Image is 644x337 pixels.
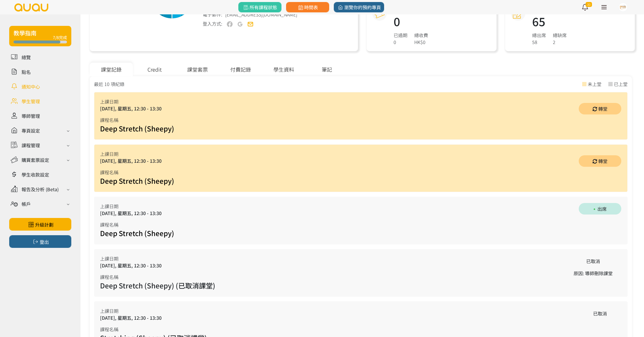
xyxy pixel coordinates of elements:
[414,39,428,45] div: HK$0
[100,203,174,210] div: 上課日期
[14,3,49,12] img: logo.svg
[532,32,546,39] div: 總出席
[22,127,40,134] div: 專頁設定
[100,221,174,228] div: 課程名稱
[394,16,428,27] h1: 0
[100,280,215,290] span: Deep Stretch (Sheepy) (已取消課堂)
[100,116,174,123] div: 課程名稱
[100,98,174,105] div: 上課日期
[614,81,628,87] div: 已上堂
[22,156,49,163] div: 購買套票設定
[100,228,174,238] a: Deep Stretch (Sheepy)
[394,39,407,45] div: 0
[532,39,546,45] div: 58
[237,21,243,27] img: user-google-off.png
[100,176,174,186] a: Deep Stretch (Sheepy)
[100,210,174,217] div: [DATE], 星期五, 12:30 - 13:30
[94,81,124,87] div: 最近 10 項紀錄
[248,21,253,27] img: user-email-on.png
[305,63,348,76] div: 筆記
[100,262,215,269] div: [DATE], 星期五, 12:30 - 13:30
[227,21,233,27] img: user-fb-off.png
[337,4,381,11] span: 瀏覽你的預約專頁
[578,307,622,319] div: 已取消
[100,273,215,280] div: 課程名稱
[565,267,622,279] span: 原因: 導師刪除課堂
[9,235,71,248] button: 登出
[22,142,40,149] div: 課程管理
[100,326,207,333] div: 課程名稱
[553,39,567,45] div: 2
[203,20,222,27] div: 登入方式:
[100,169,174,176] div: 課程名稱
[532,16,567,27] h1: 65
[297,4,318,11] span: 時間表
[100,105,174,112] div: [DATE], 星期五, 12:30 - 13:30
[133,63,176,76] div: Credit
[100,123,174,133] a: Deep Stretch (Sheepy)
[90,63,133,76] div: 課堂記錄
[414,32,428,39] div: 總收費
[334,2,384,12] a: 瀏覽你的預約專頁
[22,186,59,193] div: 報告及分析 (Beta)
[22,200,31,207] div: 帳戶
[565,255,622,267] div: 已取消
[578,103,622,115] a: 轉堂
[242,4,277,11] span: 所有課程狀態
[100,157,174,164] div: [DATE], 星期五, 12:30 - 13:30
[286,2,329,12] a: 時間表
[578,203,622,215] a: 出席
[553,32,567,39] div: 總缺席
[588,81,601,87] div: 未上堂
[100,314,207,321] div: [DATE], 星期五, 12:30 - 13:30
[262,63,305,76] div: 學生資料
[219,63,262,76] div: 付費記錄
[394,32,407,39] div: 已過期
[578,155,622,167] a: 轉堂
[9,218,71,231] a: 升級計劃
[176,63,219,76] div: 課堂套票
[100,307,207,314] div: 上課日期
[238,2,281,12] a: 所有課程狀態
[100,255,215,262] div: 上課日期
[586,2,592,7] span: 30
[100,150,174,157] div: 上課日期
